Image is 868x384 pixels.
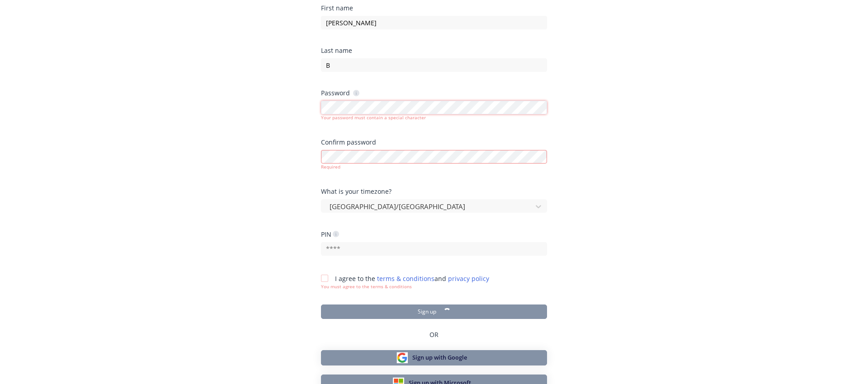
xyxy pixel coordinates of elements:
button: Sign up [321,304,547,319]
a: privacy policy [448,274,489,283]
span: Sign up with Google [412,353,467,362]
div: Confirm password [321,139,547,145]
div: Your password must contain a special character [321,114,547,121]
div: Password [321,89,359,97]
div: OR [321,319,547,350]
div: You must agree to the terms & conditions [321,283,489,290]
div: PIN [321,230,339,239]
span: I agree to the and [335,274,489,283]
a: terms & conditions [377,274,434,283]
div: First name [321,5,547,11]
div: What is your timezone? [321,188,547,195]
div: Required [321,164,547,170]
button: Sign up with Google [321,350,547,365]
div: Last name [321,47,547,54]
